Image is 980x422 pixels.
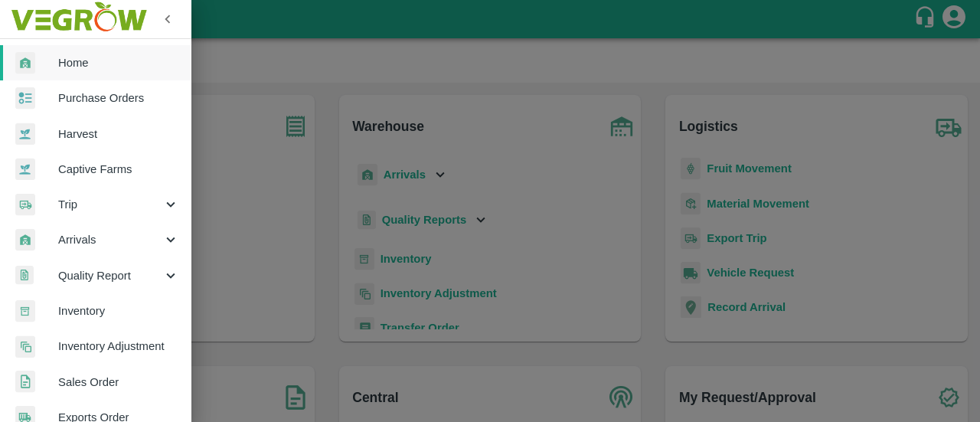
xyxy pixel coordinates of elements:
[15,194,35,216] img: delivery
[58,374,179,391] span: Sales Order
[58,90,179,106] span: Purchase Orders
[58,54,179,71] span: Home
[58,231,162,248] span: Arrivals
[15,229,35,251] img: whArrival
[15,300,35,322] img: whInventory
[15,123,35,146] img: harvest
[58,126,179,142] span: Harvest
[58,338,179,355] span: Inventory Adjustment
[58,161,179,178] span: Captive Farms
[15,335,35,358] img: inventory
[58,303,179,319] span: Inventory
[58,196,162,213] span: Trip
[15,158,35,181] img: harvest
[15,266,34,285] img: qualityReport
[15,371,35,393] img: sales
[15,87,35,110] img: reciept
[15,52,35,74] img: whArrival
[58,267,162,284] span: Quality Report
